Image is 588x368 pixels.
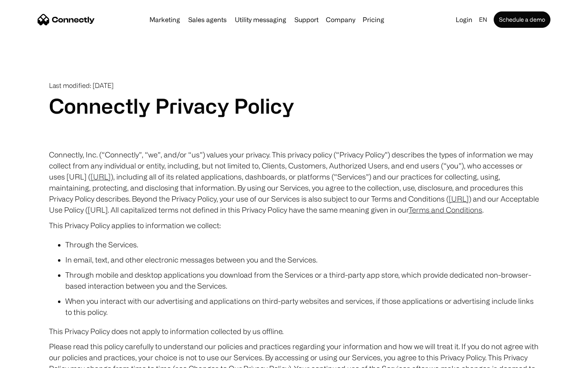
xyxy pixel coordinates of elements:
[326,14,355,25] div: Company
[185,16,230,23] a: Sales agents
[49,82,539,90] p: Last modified: [DATE]
[49,118,539,130] p: ‍
[291,16,322,23] a: Support
[232,16,290,23] a: Utility messaging
[494,11,550,28] a: Schedule a demo
[449,195,469,203] a: [URL]
[49,94,539,118] h1: Connectly Privacy Policy
[452,14,476,25] a: Login
[65,239,539,250] li: Through the Services.
[409,206,482,214] a: Terms and Conditions
[49,220,539,231] p: This Privacy Policy applies to information we collect:
[146,16,183,23] a: Marketing
[359,16,388,23] a: Pricing
[65,296,539,318] li: When you interact with our advertising and applications on third-party websites and services, if ...
[8,353,49,365] aside: Language selected: English
[65,269,539,292] li: Through mobile and desktop applications you download from the Services or a third-party app store...
[16,354,49,365] ul: Language list
[91,173,111,181] a: [URL]
[49,149,539,215] p: Connectly, Inc. (“Connectly”, “we”, and/or “us”) values your privacy. This privacy policy (“Priva...
[49,134,539,145] p: ‍
[49,326,539,337] p: This Privacy Policy does not apply to information collected by us offline.
[479,14,487,25] div: en
[65,254,539,265] li: In email, text, and other electronic messages between you and the Services.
